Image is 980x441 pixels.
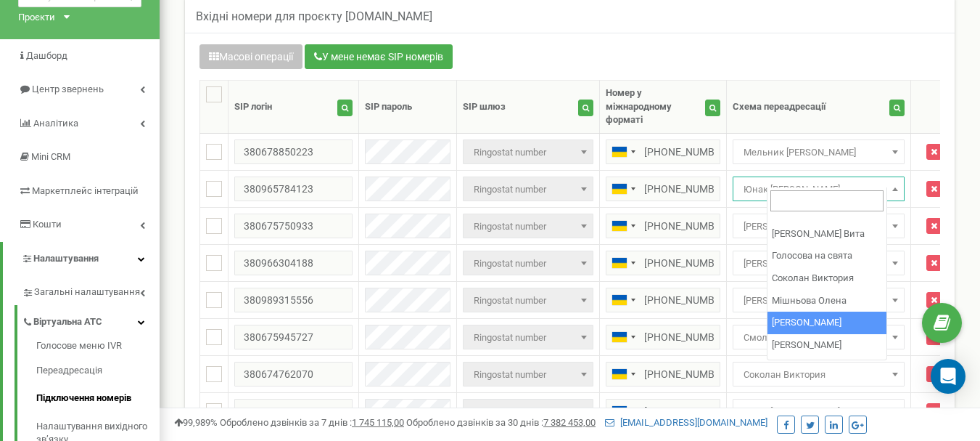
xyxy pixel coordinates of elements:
[463,288,593,312] span: Ringostat number
[22,305,160,335] a: Віртуальна АТС
[305,44,453,69] button: У мене немає SIP номерів
[18,11,55,25] div: Проєкти
[36,384,160,413] a: Підключення номерів
[606,214,720,238] input: 050 123 4567
[359,81,457,134] th: SIP пароль
[606,86,705,127] div: Номер у міжнародному форматі
[738,402,899,422] span: Юнак Анна
[22,275,160,305] a: Загальні налаштування
[463,139,593,164] span: Ringostat number
[733,251,905,275] span: Оверченко Тетяна
[406,417,596,428] span: Оброблено дзвінків за 30 днів :
[738,142,899,163] span: Мельник Ольга
[606,140,640,163] div: Telephone country code
[3,242,160,276] a: Налаштування
[733,177,905,201] span: Юнак Анна
[767,334,886,357] li: [PERSON_NAME]
[738,217,899,237] span: Василенко Ксения
[606,362,720,387] input: 050 123 4567
[468,328,588,348] span: Ringostat number
[738,291,899,311] span: Дегнера Мирослава
[606,177,640,201] div: Telephone country code
[606,214,640,238] div: Telephone country code
[733,399,905,424] span: Юнак Анна
[606,288,720,312] input: 050 123 4567
[606,251,640,275] div: Telephone country code
[463,325,593,349] span: Ringostat number
[463,362,593,387] span: Ringostat number
[468,254,588,274] span: Ringostat number
[606,251,720,275] input: 050 123 4567
[468,179,588,200] span: Ringostat number
[733,362,905,387] span: Соколан Виктория
[738,365,899,385] span: Соколан Виктория
[767,223,886,246] li: [PERSON_NAME] Вита
[733,325,905,349] span: Смоляная Эвелина
[196,10,432,23] h5: Вхідні номери для проєкту [DOMAIN_NAME]
[606,325,720,349] input: 050 123 4567
[767,356,886,379] li: [PERSON_NAME]
[26,50,67,61] span: Дашборд
[931,359,965,394] div: Open Intercom Messenger
[234,100,272,114] div: SIP логін
[468,402,588,422] span: Ringostat number
[463,251,593,275] span: Ringostat number
[606,325,640,349] div: Telephone country code
[463,399,593,424] span: Ringostat number
[174,417,218,428] span: 99,989%
[606,288,640,312] div: Telephone country code
[463,214,593,238] span: Ringostat number
[220,417,404,428] span: Оброблено дзвінків за 7 днів :
[738,254,899,274] span: Оверченко Тетяна
[34,286,140,299] span: Загальні налаштування
[33,118,78,129] span: Аналiтика
[468,142,588,163] span: Ringostat number
[606,363,640,386] div: Telephone country code
[31,151,70,162] span: Mini CRM
[605,417,767,428] a: [EMAIL_ADDRESS][DOMAIN_NAME]
[32,185,139,196] span: Маркетплейс інтеграцій
[468,365,588,385] span: Ringostat number
[733,100,826,114] div: Схема переадресації
[33,315,102,329] span: Віртуальна АТС
[468,217,588,237] span: Ringostat number
[767,290,886,312] li: Мішньова Олена
[738,328,899,348] span: Смоляная Эвелина
[767,245,886,267] li: Голосова на свята
[36,357,160,385] a: Переадресація
[738,179,899,200] span: Юнак Анна
[606,139,720,164] input: 050 123 4567
[543,417,596,428] u: 7 382 453,00
[36,339,160,357] a: Голосове меню IVR
[352,417,404,428] u: 1 745 115,00
[468,291,588,311] span: Ringostat number
[463,100,506,114] div: SIP шлюз
[606,399,720,424] input: 050 123 4567
[33,253,99,264] span: Налаштування
[767,267,886,290] li: Соколан Виктория
[463,177,593,201] span: Ringostat number
[606,177,720,201] input: 050 123 4567
[32,84,104,94] span: Центр звернень
[33,219,62,230] span: Кошти
[606,400,640,423] div: Telephone country code
[767,312,886,334] li: [PERSON_NAME]
[733,214,905,238] span: Василенко Ксения
[733,288,905,312] span: Дегнера Мирослава
[199,44,302,69] button: Масові операції
[733,139,905,164] span: Мельник Ольга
